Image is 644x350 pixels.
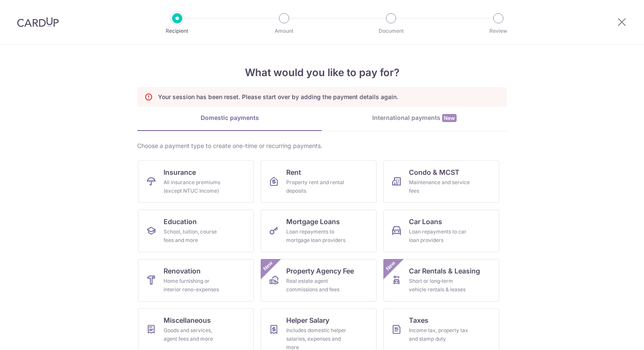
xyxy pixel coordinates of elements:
span: Renovation [164,266,201,276]
p: Your session has been reset. Please start over by adding the payment details again. [158,93,398,101]
span: Taxes [409,315,428,325]
div: Loan repayments to car loan providers [409,228,470,245]
a: Condo & MCSTMaintenance and service fees [383,160,499,203]
span: Education [164,216,197,227]
span: Property Agency Fee [286,266,354,276]
a: RenovationHome furnishing or interior reno-expenses [138,259,254,302]
p: Review [467,27,530,35]
span: New [384,259,398,273]
a: InsuranceAll insurance premiums (except NTUC Income) [138,160,254,203]
div: School, tuition, course fees and more [164,228,225,245]
span: Insurance [164,167,196,177]
span: Car Rentals & Leasing [409,266,480,276]
div: Choose a payment type to create one-time or recurring payments. [137,142,507,150]
a: Car LoansLoan repayments to car loan providers [383,210,499,252]
a: EducationSchool, tuition, course fees and more [138,210,254,252]
div: Property rent and rental deposits [286,178,348,195]
a: Car Rentals & LeasingShort or long‑term vehicle rentals & leasesNew [383,259,499,302]
h4: What would you like to pay for? [137,65,507,80]
span: New [261,259,275,273]
p: Document [359,27,423,35]
span: Rent [286,167,301,177]
div: Home furnishing or interior reno-expenses [164,277,225,294]
div: Maintenance and service fees [409,178,470,195]
span: Condo & MCST [409,167,460,177]
p: Amount [253,27,316,35]
div: Goods and services, agent fees and more [164,326,225,343]
p: Recipient [146,27,209,35]
a: Mortgage LoansLoan repayments to mortgage loan providers [261,210,377,252]
span: Mortgage Loans [286,216,340,227]
div: Real estate agent commissions and fees [286,277,348,294]
div: Loan repayments to mortgage loan providers [286,228,348,245]
div: Short or long‑term vehicle rentals & leases [409,277,470,294]
img: CardUp [17,17,59,27]
div: Income tax, property tax and stamp duty [409,326,470,343]
span: Car Loans [409,216,442,227]
span: New [442,114,457,122]
a: RentProperty rent and rental deposits [261,160,377,203]
div: Domestic payments [137,114,322,122]
div: International payments [322,114,507,122]
span: Miscellaneous [164,315,211,325]
iframe: Opens a widget where you can find more information [589,324,635,346]
div: All insurance premiums (except NTUC Income) [164,178,225,195]
a: Property Agency FeeReal estate agent commissions and feesNew [261,259,377,302]
span: Helper Salary [286,315,329,325]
